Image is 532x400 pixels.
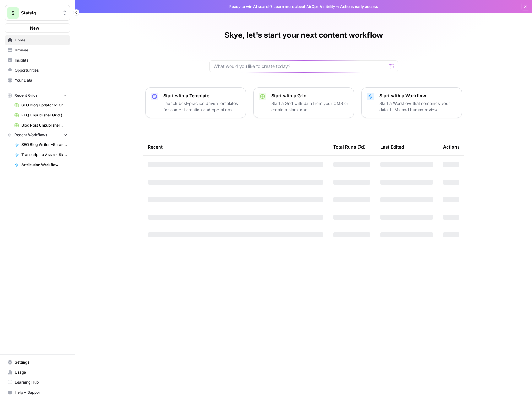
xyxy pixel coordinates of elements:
[163,100,241,113] p: Launch best-practice driven templates for content creation and operations
[21,102,67,108] span: SEO Blog Updater v1 Grid (master)
[21,112,67,118] span: FAQ Unpublisher Grid (master)
[15,47,67,53] span: Browse
[5,387,70,397] button: Help + Support
[274,4,294,9] a: Learn more
[12,150,70,160] a: Transcript to Asset - Skye (vNewModel)
[15,78,67,83] span: Your Data
[5,75,70,85] a: Your Data
[21,152,67,158] span: Transcript to Asset - Skye (vNewModel)
[5,65,70,75] a: Opportunities
[12,110,70,120] a: FAQ Unpublisher Grid (master)
[5,357,70,367] a: Settings
[15,359,67,365] span: Settings
[163,93,241,99] p: Start with a Template
[15,37,67,43] span: Home
[15,57,67,63] span: Insights
[333,138,366,155] div: Total Runs (7d)
[14,132,47,138] span: Recent Workflows
[5,55,70,65] a: Insights
[380,138,404,155] div: Last Edited
[214,63,386,69] input: What would you like to create today?
[21,10,59,16] span: Statsig
[271,100,349,113] p: Start a Grid with data from your CMS or create a blank one
[148,138,323,155] div: Recent
[5,23,70,33] button: New
[5,35,70,45] a: Home
[145,87,246,118] button: Start with a TemplateLaunch best-practice driven templates for content creation and operations
[15,68,67,73] span: Opportunities
[12,100,70,110] a: SEO Blog Updater v1 Grid (master)
[12,160,70,170] a: Attribution Workflow
[5,91,70,100] button: Recent Grids
[21,162,67,168] span: Attribution Workflow
[229,4,335,9] span: Ready to win AI search? about AirOps Visibility
[15,370,67,375] span: Usage
[11,9,14,17] span: S
[15,390,67,395] span: Help + Support
[30,25,39,31] span: New
[12,120,70,130] a: Blog Post Unpublisher Grid (master)
[12,140,70,150] a: SEO Blog Writer v5 (random date)
[5,130,70,140] button: Recent Workflows
[271,93,349,99] p: Start with a Grid
[21,122,67,128] span: Blog Post Unpublisher Grid (master)
[14,93,37,98] span: Recent Grids
[15,380,67,385] span: Learning Hub
[5,367,70,377] a: Usage
[5,45,70,55] a: Browse
[21,142,67,148] span: SEO Blog Writer v5 (random date)
[361,87,462,118] button: Start with a WorkflowStart a Workflow that combines your data, LLMs and human review
[443,138,460,155] div: Actions
[5,5,70,21] button: Workspace: Statsig
[253,87,354,118] button: Start with a GridStart a Grid with data from your CMS or create a blank one
[379,93,457,99] p: Start with a Workflow
[379,100,457,113] p: Start a Workflow that combines your data, LLMs and human review
[5,377,70,387] a: Learning Hub
[225,30,383,40] h1: Skye, let's start your next content workflow
[340,4,378,9] span: Actions early access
